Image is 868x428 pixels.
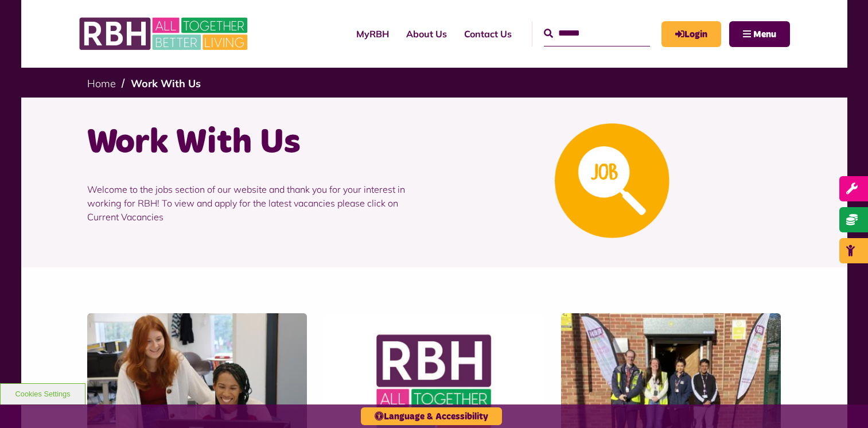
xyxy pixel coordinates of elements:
p: Welcome to the jobs section of our website and thank you for your interest in working for RBH! To... [87,165,426,241]
iframe: Netcall Web Assistant for live chat [816,376,868,428]
span: Menu [753,30,776,39]
button: Navigation [729,21,790,47]
a: MyRBH [661,21,721,47]
a: Contact Us [456,18,520,49]
img: Looking For A Job [555,123,670,238]
h1: Work With Us [87,120,426,165]
button: Language & Accessibility [361,407,502,425]
input: Search [544,21,650,46]
a: MyRBH [348,18,398,49]
a: About Us [398,18,456,49]
img: RBH [79,11,251,56]
a: Home [87,77,116,90]
a: Work With Us [131,77,201,90]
